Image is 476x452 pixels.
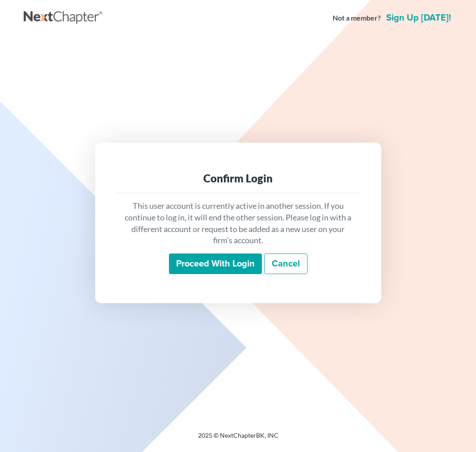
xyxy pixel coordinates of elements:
a: Sign up [DATE]! [384,13,453,22]
div: Confirm Login [124,171,353,186]
input: Proceed with login [169,253,262,274]
a: Cancel [264,253,308,274]
div: 2025 © NextChapterBK, INC [24,431,453,447]
p: This user account is currently active in another session. If you continue to log in, it will end ... [124,200,353,246]
strong: Not a member? [333,13,381,23]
